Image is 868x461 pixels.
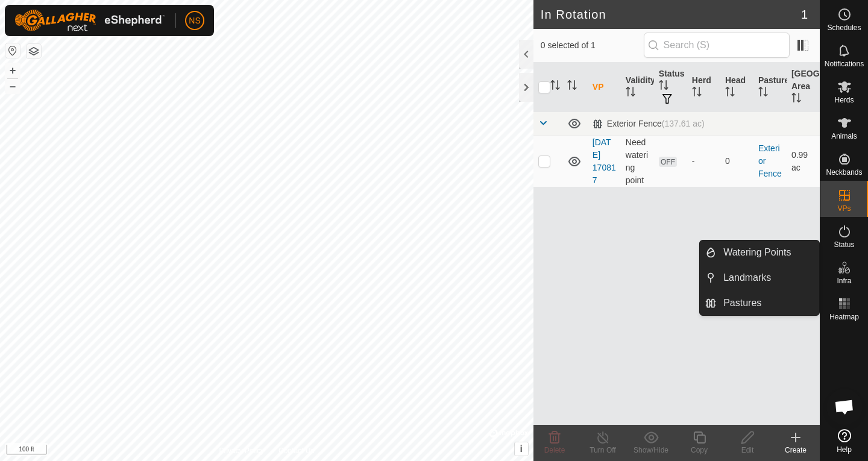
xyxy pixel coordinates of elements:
[189,14,200,27] span: NS
[550,82,560,92] p-sorticon: Activate to sort
[826,169,862,176] span: Neckbands
[787,63,820,112] th: [GEOGRAPHIC_DATA] Area
[758,143,782,178] a: Exterior Fence
[654,63,687,112] th: Status
[520,444,523,454] span: i
[621,136,654,187] td: Need watering point
[541,39,644,52] span: 0 selected of 1
[829,313,859,321] span: Heatmap
[278,445,314,456] a: Contact Us
[579,445,627,456] div: Turn Off
[5,63,20,78] button: +
[834,96,854,104] span: Herds
[700,291,819,315] li: Pastures
[720,63,753,112] th: Head
[791,95,801,104] p-sorticon: Activate to sort
[700,240,819,265] li: Watering Points
[772,445,820,456] div: Create
[723,445,772,456] div: Edit
[801,5,808,24] span: 1
[834,241,854,248] span: Status
[687,63,720,112] th: Herd
[753,63,787,112] th: Pasture
[787,136,820,187] td: 0.99 ac
[831,133,857,140] span: Animals
[5,79,20,93] button: –
[716,266,819,290] a: Landmarks
[692,89,702,98] p-sorticon: Activate to sort
[720,136,753,187] td: 0
[723,245,791,260] span: Watering Points
[716,291,819,315] a: Pastures
[567,82,577,92] p-sorticon: Activate to sort
[5,43,20,58] button: Reset Map
[27,44,41,58] button: Map Layers
[621,63,654,112] th: Validity
[626,89,635,98] p-sorticon: Activate to sort
[659,82,668,92] p-sorticon: Activate to sort
[627,445,675,456] div: Show/Hide
[723,271,771,285] span: Landmarks
[837,277,851,284] span: Infra
[662,119,705,128] span: (137.61 ac)
[541,7,801,22] h2: In Rotation
[716,240,819,265] a: Watering Points
[837,446,852,453] span: Help
[515,442,528,456] button: i
[827,24,861,31] span: Schedules
[593,119,705,129] div: Exterior Fence
[14,10,165,31] img: Gallagher Logo
[544,446,565,454] span: Delete
[820,424,868,458] a: Help
[659,157,677,167] span: OFF
[692,155,715,168] div: -
[723,296,761,310] span: Pastures
[700,266,819,290] li: Landmarks
[837,205,851,212] span: VPs
[826,389,863,425] div: Open chat
[758,89,768,98] p-sorticon: Activate to sort
[675,445,723,456] div: Copy
[644,33,790,58] input: Search (S)
[219,445,264,456] a: Privacy Policy
[593,137,616,185] a: [DATE] 170817
[825,60,864,67] span: Notifications
[588,63,621,112] th: VP
[725,89,735,98] p-sorticon: Activate to sort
